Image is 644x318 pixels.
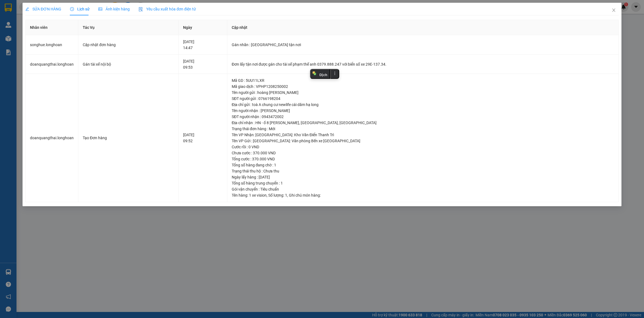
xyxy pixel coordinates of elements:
[232,83,614,90] div: Mã giao dịch : VPHP1208250002
[227,20,619,35] th: Cập nhật
[232,42,614,48] div: Gán nhãn : [GEOGRAPHIC_DATA] tận nơi
[25,7,61,11] span: SỬA ĐƠN HÀNG
[98,7,102,11] span: picture
[78,20,179,35] th: Tác Vụ
[232,77,614,83] div: Mã GD : 5UU11LXR
[232,96,614,102] div: SĐT người gửi : 0766198204
[179,20,227,35] th: Ngày
[232,186,614,192] div: Gói vận chuyển : Tiêu chuẩn
[183,39,223,51] div: [DATE] 14:47
[25,7,29,11] span: edit
[232,120,614,126] div: Địa chỉ nhận : HN - ố 8 [PERSON_NAME], [GEOGRAPHIC_DATA], [GEOGRAPHIC_DATA]
[232,102,614,108] div: Địa chỉ gửi : toà A chung cư newlife cái dăm hạ long
[232,126,614,132] div: Trạng thái đơn hàng : Mới
[232,108,614,114] div: Tên người nhận : [PERSON_NAME]
[183,58,223,70] div: [DATE] 09:53
[26,55,78,74] td: doanquangthai.longhoan
[232,90,614,96] div: Tên người gửi : hoàng [PERSON_NAME]
[232,114,614,120] div: SĐT người nhận : 0943472002
[83,42,174,48] div: Cập nhật đơn hàng
[232,61,614,67] div: Đơn lấy tận nơi được gán cho tài xế phạm thế anh 0379.888.247 với biển số xe 29E-137.34.
[232,192,614,198] div: Tên hàng: , Số lượng: , Ghi chú món hàng:
[139,7,143,12] img: icon
[285,193,287,197] span: 1
[70,7,74,11] span: clock-circle
[26,35,78,55] td: songhue.longhoan
[232,162,614,168] div: Tổng số hàng đang chờ : 1
[139,7,196,11] span: Yêu cầu xuất hóa đơn điện tử
[183,132,223,144] div: [DATE] 09:52
[70,7,90,11] span: Lịch sử
[232,150,614,156] div: Chưa cước : 370.000 VND
[83,61,174,67] div: Gán tài xế nội bộ
[612,8,616,12] span: close
[98,7,130,11] span: Ảnh kiện hàng
[249,193,267,197] span: 1 xe vision
[26,20,78,35] th: Nhân viên
[232,180,614,186] div: Tổng số hàng trung chuyển : 1
[83,135,174,141] div: Tạo Đơn hàng
[232,156,614,162] div: Tổng cước : 370.000 VND
[606,3,621,18] button: Close
[232,132,614,138] div: Tên VP Nhận: [GEOGRAPHIC_DATA]: Kho Văn Điển Thanh Trì
[26,74,78,202] td: doanquangthai.longhoan
[232,174,614,180] div: Ngày lấy hàng : [DATE]
[232,144,614,150] div: Cước rồi : 0 VND
[232,138,614,144] div: Tên VP Gửi : [GEOGRAPHIC_DATA]: Văn phòng Bến xe [GEOGRAPHIC_DATA]
[232,168,614,174] div: Trạng thái thu hộ : Chưa thu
